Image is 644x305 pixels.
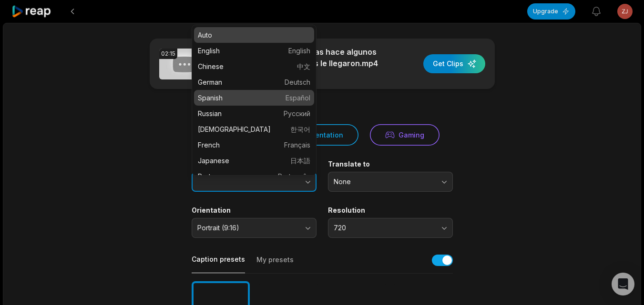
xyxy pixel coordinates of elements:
[328,172,453,192] button: None
[192,255,245,273] button: Caption presets
[278,171,310,181] span: Português
[198,93,310,103] p: Spanish
[328,160,453,168] label: Translate to
[288,46,310,56] span: English
[612,273,634,295] div: Open Intercom Messenger
[192,218,317,238] button: Portrait (9:16)
[297,61,310,71] span: 中文
[334,224,434,232] span: 720
[198,156,310,166] p: Japanese
[197,224,297,232] span: Portrait (9:16)
[198,140,310,150] p: French
[290,156,310,166] span: 日本語
[198,61,310,71] p: Chinese
[198,30,310,40] p: Auto
[192,206,317,215] label: Orientation
[198,108,310,118] p: Russian
[284,108,310,118] span: Русский
[159,49,177,59] div: 02:15
[334,177,434,186] span: None
[423,54,485,73] button: Get Clips
[198,46,310,56] p: English
[256,255,294,273] button: My presets
[198,124,310,134] p: [DEMOGRAPHIC_DATA]
[527,3,575,20] button: Upgrade
[285,77,310,87] span: Deutsch
[192,108,453,117] div: Select Video Genre
[328,206,453,215] label: Resolution
[328,218,453,238] button: 720
[198,77,310,87] p: German
[198,171,310,181] p: Portuguese
[290,124,310,134] span: 한국어
[284,140,310,150] span: Français
[286,93,310,103] span: Español
[370,124,440,146] button: Gaming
